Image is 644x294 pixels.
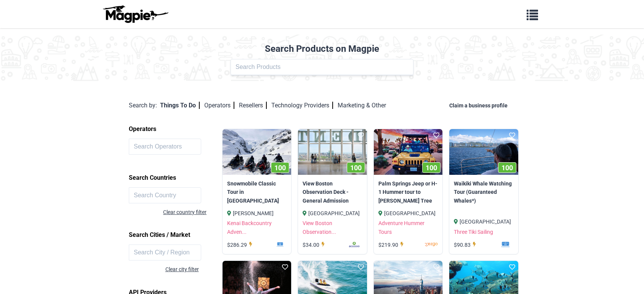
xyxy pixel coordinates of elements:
a: Three Tiki Sailing [454,229,493,235]
div: [GEOGRAPHIC_DATA] [303,209,362,217]
img: mf1jrhtrrkrdcsvakxwt.svg [255,241,287,248]
a: Kenai Backcountry Adven... [227,220,272,235]
a: Technology Providers [271,102,333,109]
div: Clear city filter [129,265,199,273]
img: Waikiki Whale Watching Tour (Guaranteed Whales*) image [449,129,518,175]
div: $90.83 [454,241,478,249]
a: 100 [449,129,518,175]
div: [GEOGRAPHIC_DATA] [378,209,438,217]
div: Search by: [129,101,157,110]
h2: Search Countries [129,171,226,184]
a: 100 [223,129,292,175]
a: Waikiki Whale Watching Tour (Guaranteed Whales*) [454,179,514,205]
a: View Boston Observation... [303,220,336,235]
a: Things To Do [160,102,200,109]
img: logo-ab69f6fb50320c5b225c76a69d11143b.png [101,5,170,23]
a: 100 [298,129,367,175]
div: $286.29 [227,241,255,249]
a: Operators [204,102,234,109]
span: 100 [350,164,362,172]
h2: Search Cities / Market [129,228,226,241]
a: Palm Springs Jeep or H-1 Hummer tour to [PERSON_NAME] Tree [378,179,438,205]
img: mf1jrhtrrkrdcsvakxwt.svg [478,241,514,248]
div: [GEOGRAPHIC_DATA] [454,217,514,226]
a: Snowmobile Classic Tour in [GEOGRAPHIC_DATA] [227,179,287,205]
div: [PERSON_NAME] [227,209,287,217]
input: Search Products [231,59,413,75]
div: $219.90 [378,241,406,249]
input: Search Operators [129,139,201,155]
input: Search City / Region [129,244,201,260]
span: 100 [426,164,437,172]
a: Adventure Hummer Tours [378,220,425,235]
h2: Search Products on Magpie [5,43,639,54]
h2: Operators [129,123,226,136]
a: Marketing & Other [338,102,386,109]
img: View Boston Observation Deck - General Admission image [298,129,367,175]
img: jnlrevnfoudwrkxojroq.svg [406,241,438,248]
a: 100 [374,129,443,175]
span: 100 [274,164,286,172]
div: Clear country filter [163,208,226,216]
a: View Boston Observation Deck - General Admission [303,179,362,205]
a: Claim a business profile [449,102,511,109]
div: $34.00 [303,241,327,249]
img: rfmmbjnnyrazl4oou2zc.svg [327,241,362,248]
a: Resellers [239,102,267,109]
input: Search Country [129,187,201,203]
span: 100 [501,164,513,172]
img: Snowmobile Classic Tour in Kenai Fjords National Park image [223,129,292,175]
img: Palm Springs Jeep or H-1 Hummer tour to Joshua Tree image [374,129,443,175]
